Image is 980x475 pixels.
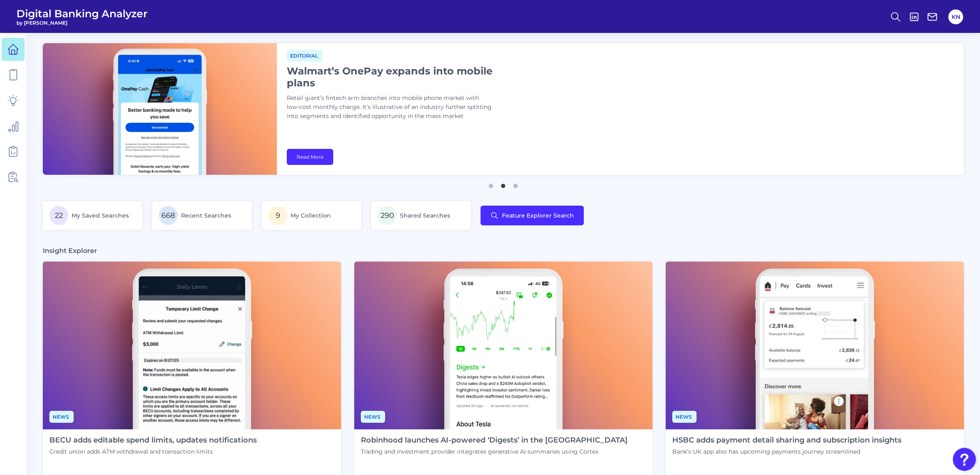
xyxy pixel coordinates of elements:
span: Editorial [287,50,323,62]
p: Retail giant’s fintech arm branches into mobile phone market with low-cost monthly charge. It’s i... [287,94,492,121]
p: Credit union adds ATM withdrawal and transaction limits [49,448,257,455]
button: Open Resource Center [953,448,976,471]
span: 9 [268,206,287,225]
img: News - Phone (1).png [354,262,653,429]
button: 1 [487,180,495,188]
a: Read More [287,149,333,165]
img: News - Phone (2).png [43,262,341,429]
span: My Saved Searches [72,212,129,219]
h4: Robinhood launches AI-powered ‘Digests’ in the [GEOGRAPHIC_DATA] [361,436,627,445]
button: 3 [511,180,520,188]
a: Editorial [287,51,323,59]
button: KN [948,9,963,24]
span: Digital Banking Analyzer [16,7,148,20]
span: News [361,411,385,423]
span: My Collection [290,212,331,219]
a: 9My Collection [262,201,361,230]
span: News [49,411,74,423]
button: Feature Explorer Search [481,206,584,225]
h4: HSBC adds payment detail sharing and subscription insights [672,436,901,445]
a: News [672,412,697,420]
span: News [672,411,697,423]
span: Recent Searches [181,212,231,219]
span: 290 [378,206,397,225]
h3: Insight Explorer [43,246,97,255]
a: 668Recent Searches [152,201,252,230]
h4: BECU adds editable spend limits, updates notifications [49,436,257,445]
span: 668 [159,206,178,225]
p: Bank’s UK app also has upcoming payments journey streamlined [672,448,901,455]
a: News [49,412,74,420]
h1: Walmart’s OnePay expands into mobile plans [287,65,492,89]
img: bannerImg [43,43,277,175]
span: Shared Searches [400,212,450,219]
a: News [361,412,385,420]
span: Feature Explorer Search [502,212,574,219]
p: Trading and investment provider integrates generative AI summaries using Cortex [361,448,627,455]
a: 290Shared Searches [371,201,471,230]
button: 2 [499,180,507,188]
span: by [PERSON_NAME] [16,20,148,26]
span: 22 [49,206,68,225]
img: News - Phone.png [666,262,964,429]
a: 22My Saved Searches [43,201,142,230]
